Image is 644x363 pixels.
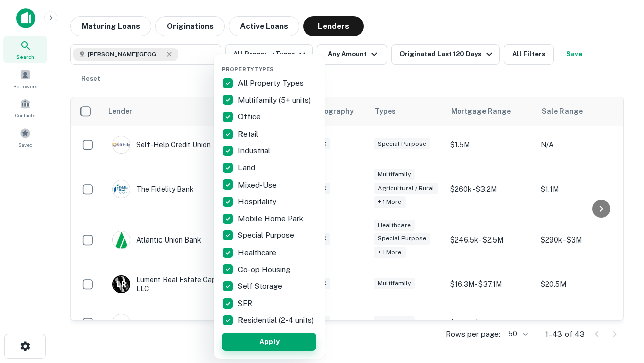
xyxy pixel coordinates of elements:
[222,333,316,351] button: Apply
[238,314,316,326] p: Residential (2-4 units)
[238,94,313,106] p: Multifamily (5+ units)
[238,229,296,241] p: Special Purpose
[238,162,257,174] p: Land
[238,111,263,123] p: Office
[238,280,284,292] p: Self Storage
[238,213,305,225] p: Mobile Home Park
[238,264,292,276] p: Co-op Housing
[222,66,274,72] span: Property Types
[238,145,272,157] p: Industrial
[238,247,278,259] p: Healthcare
[238,179,279,191] p: Mixed-Use
[238,196,278,208] p: Hospitality
[238,128,260,140] p: Retail
[594,282,644,331] iframe: Chat Widget
[238,297,254,310] p: SFR
[238,77,306,89] p: All Property Types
